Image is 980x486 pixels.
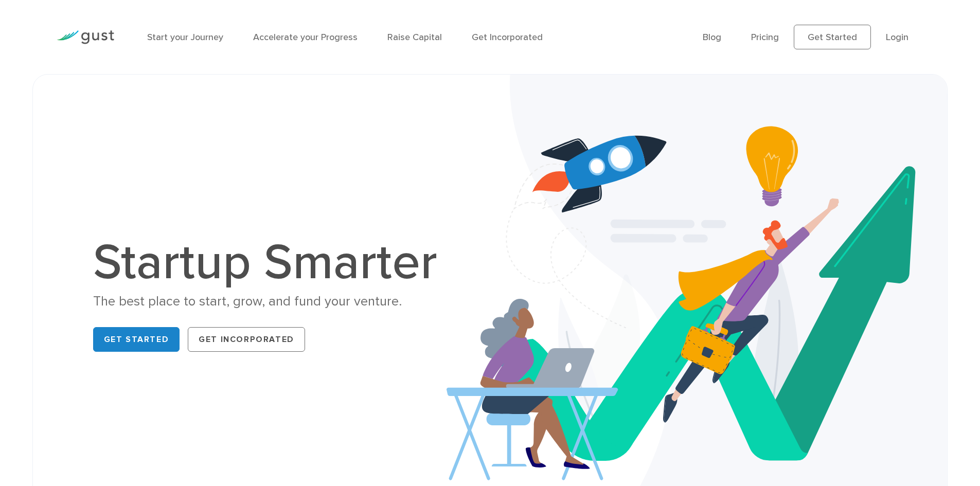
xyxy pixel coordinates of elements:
a: Accelerate your Progress [253,32,358,43]
h1: Startup Smarter [93,238,448,287]
a: Login [886,32,908,43]
a: Start your Journey [147,32,223,43]
div: The best place to start, grow, and fund your venture. [93,293,448,311]
a: Get Started [794,25,871,49]
a: Blog [703,32,721,43]
a: Get Incorporated [472,32,543,43]
a: Pricing [751,32,779,43]
a: Raise Capital [387,32,442,43]
a: Get Started [93,327,180,352]
img: Gust Logo [57,30,114,44]
a: Get Incorporated [188,327,305,352]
